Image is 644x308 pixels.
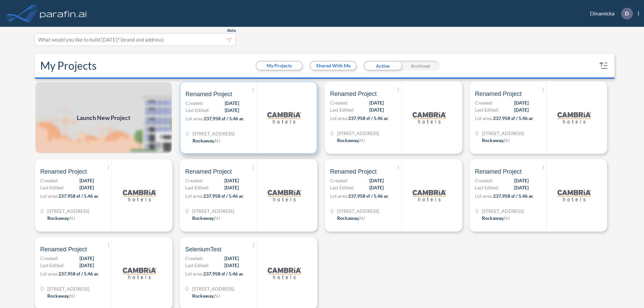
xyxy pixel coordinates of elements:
span: [DATE] [514,99,529,106]
span: Launch New Project [77,113,130,122]
div: Rockaway, NJ [482,137,510,144]
span: Created: [40,177,58,184]
span: Lot area: [185,271,203,276]
span: Last Edited: [185,107,210,114]
span: [DATE] [79,262,94,269]
span: Created: [330,177,348,184]
span: Last Edited: [330,106,354,113]
span: Rockaway , [337,215,359,221]
span: [DATE] [79,177,94,184]
span: NJ [69,215,75,221]
span: Last Edited: [185,184,209,191]
div: Rockaway, NJ [192,292,220,299]
span: Renamed Project [185,168,232,176]
img: logo [268,256,301,290]
img: logo [123,179,156,212]
span: Rockaway , [482,137,504,143]
span: Rockaway , [47,293,69,299]
div: Rockaway, NJ [47,214,75,222]
span: 237,958 sf / 5.46 ac [203,193,244,199]
span: NJ [215,138,220,143]
img: logo [39,7,88,20]
span: 321 Mt Hope Ave [192,207,234,214]
span: NJ [69,293,75,299]
div: Rockaway, NJ [193,137,220,144]
span: NJ [359,215,365,221]
span: Renamed Project [330,168,377,176]
span: NJ [359,137,365,143]
img: logo [268,179,301,212]
div: Archived [401,61,439,71]
span: Last Edited: [330,184,354,191]
span: [DATE] [514,184,529,191]
span: 237,958 sf / 5.46 ac [58,271,99,276]
span: 321 Mt Hope Ave [337,207,379,214]
span: 237,958 sf / 5.46 ac [203,271,244,276]
span: 237,958 sf / 5.46 ac [348,193,388,199]
span: Created: [475,177,493,184]
span: Last Edited: [40,262,64,269]
span: Created: [330,99,348,106]
span: [DATE] [369,106,384,113]
span: [DATE] [514,177,529,184]
img: logo [123,256,156,290]
span: 321 Mt Hope Ave [337,130,379,137]
span: NJ [214,215,220,221]
span: Last Edited: [475,184,499,191]
span: Beta [227,28,236,33]
p: D [625,10,629,16]
span: [DATE] [369,99,384,106]
span: [DATE] [79,255,94,262]
img: logo [557,179,591,212]
span: NJ [504,215,510,221]
span: Rockaway , [47,215,69,221]
span: Renamed Project [475,90,522,98]
span: Renamed Project [40,168,87,176]
span: Created: [475,99,493,106]
div: Rockaway, NJ [482,214,510,222]
span: 237,958 sf / 5.46 ac [493,115,533,121]
span: Created: [185,100,204,107]
span: 321 Mt Hope Ave [47,285,89,292]
span: [DATE] [79,184,94,191]
div: Rockaway, NJ [337,214,365,222]
span: Created: [185,255,203,262]
img: logo [413,101,446,134]
span: Lot area: [475,193,493,199]
span: Renamed Project [40,245,87,253]
span: Rockaway , [482,215,504,221]
span: [DATE] [225,107,239,114]
span: [DATE] [225,100,239,107]
div: Dinamicka [580,8,639,19]
span: 237,958 sf / 5.46 ac [58,193,99,199]
span: NJ [504,137,510,143]
span: Lot area: [40,193,58,199]
span: Lot area: [185,193,203,199]
img: logo [267,101,301,134]
span: 237,958 sf / 5.46 ac [348,115,388,121]
span: Rockaway , [337,137,359,143]
div: Rockaway, NJ [47,292,75,299]
span: Renamed Project [475,168,522,176]
span: Rockaway , [192,293,214,299]
img: logo [413,179,446,212]
span: [DATE] [224,177,239,184]
span: 321 Mt Hope Ave [192,285,234,292]
span: 321 Mt Hope Ave [193,130,234,137]
span: 237,958 sf / 5.46 ac [493,193,533,199]
button: sort [598,60,609,71]
span: 321 Mt Hope Ave [47,207,89,214]
img: logo [557,101,591,134]
span: 237,958 sf / 5.46 ac [204,116,244,121]
span: [DATE] [369,177,384,184]
span: [DATE] [224,184,239,191]
span: Last Edited: [185,262,209,269]
button: My Projects [257,62,302,70]
div: Rockaway, NJ [337,137,365,144]
span: Lot area: [330,115,348,121]
h2: My Projects [40,59,97,72]
span: SeleniumTest [185,245,221,253]
span: Lot area: [185,116,204,121]
span: Renamed Project [330,90,377,98]
span: Lot area: [330,193,348,199]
